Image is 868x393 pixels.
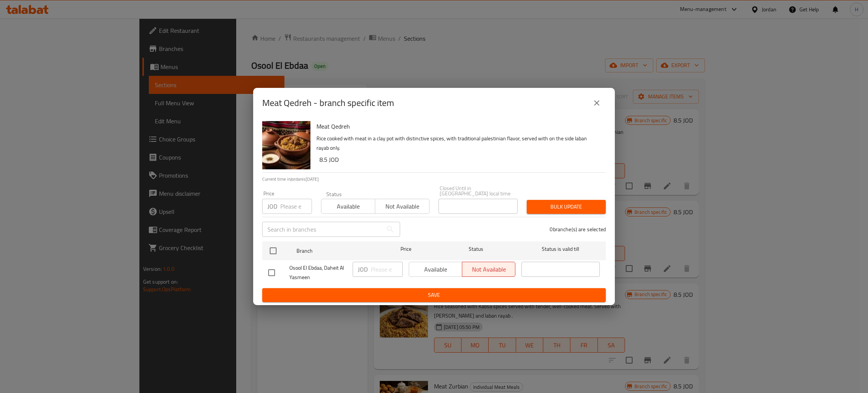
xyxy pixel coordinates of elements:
input: Search in branches [262,222,383,237]
img: Meat Qedreh [262,121,310,169]
h6: Meat Qedreh [316,121,600,132]
button: close [588,94,606,112]
p: JOD [358,265,368,274]
span: Price [381,244,431,254]
p: Rice cooked with meat in a clay pot with distinctive spices, with traditional palestinian flavor,... [316,134,600,153]
span: Available [324,201,372,212]
p: 0 branche(s) are selected [550,226,606,233]
span: Save [268,290,600,300]
span: Bulk update [533,202,600,212]
h6: 8.5 JOD [319,154,600,165]
span: Not available [378,201,426,212]
span: Osool El Ebdaa, Daheit Al Yasmeen [289,263,347,282]
button: Not available [375,199,429,214]
span: Status [437,244,515,254]
span: Branch [296,246,375,256]
p: Current time in Jordan is [DATE] [262,176,606,183]
p: JOD [267,202,277,211]
button: Save [262,288,606,302]
input: Please enter price [280,199,312,214]
button: Available [321,199,375,214]
input: Please enter price [371,262,403,277]
h2: Meat Qedreh - branch specific item [262,97,394,109]
button: Bulk update [527,200,606,214]
span: Status is valid till [521,244,600,254]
